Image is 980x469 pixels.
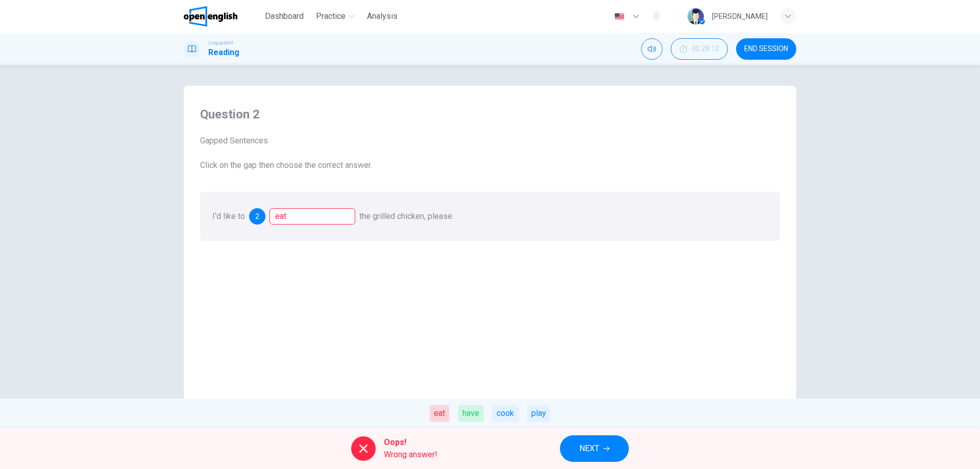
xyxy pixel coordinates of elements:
div: play [527,405,551,422]
button: Dashboard [261,7,308,26]
div: cook [492,405,519,422]
span: Oops! [384,436,437,449]
button: Analysis [363,7,402,26]
div: Hide [671,38,728,60]
span: Analysis [367,10,398,22]
button: NEXT [560,435,629,462]
span: END SESSION [744,45,788,53]
span: Practice [316,10,346,22]
span: NEXT [579,441,599,456]
span: Gapped Sentences [200,135,780,147]
span: Wrong answer! [384,449,437,461]
span: I'd like to [212,211,245,221]
img: OpenEnglish logo [184,6,237,27]
div: [PERSON_NAME] [712,10,768,22]
button: Practice [312,7,359,26]
span: Linguaskill [208,39,233,46]
div: eat [269,208,355,225]
img: Profile picture [688,8,704,24]
span: Click on the gap then choose the correct answer. [200,159,780,171]
span: 2 [255,213,259,220]
span: Dashboard [265,10,304,22]
div: eat [429,405,450,422]
a: OpenEnglish logo [184,6,261,27]
h4: Question 2 [200,106,780,122]
button: END SESSION [736,38,796,60]
div: Mute [641,38,663,60]
button: 00:28:12 [671,38,728,60]
h1: Reading [208,46,239,59]
span: 00:28:12 [692,45,719,53]
img: en [613,13,626,20]
div: have [458,405,484,422]
span: the grilled chicken, please. [359,211,454,221]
